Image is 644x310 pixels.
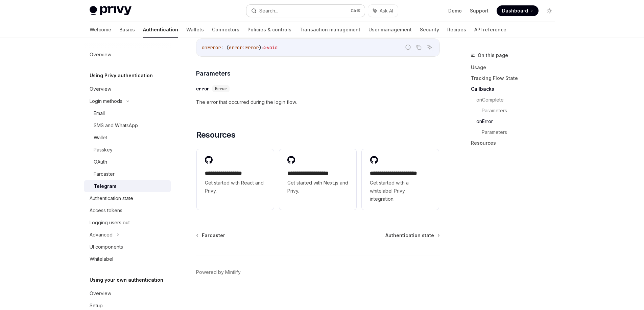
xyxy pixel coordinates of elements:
div: Farcaster [94,170,115,178]
span: : ( [221,45,229,51]
span: error [229,45,242,51]
span: Get started with Next.js and Privy. [287,179,348,195]
a: SMS and WhatsApp [84,119,171,132]
a: Overview [84,83,171,95]
button: Ask AI [425,43,434,52]
a: Farcaster [84,168,171,180]
div: Telegram [94,182,116,190]
a: User management [368,22,412,38]
div: OAuth [94,158,107,166]
a: Welcome [90,22,111,38]
span: Dashboard [502,7,528,14]
span: Authentication state [385,232,434,239]
a: Parameters [482,127,560,138]
button: Report incorrect code [404,43,412,52]
span: Parameters [196,69,231,78]
a: Recipes [447,22,466,38]
a: Farcaster [197,232,225,239]
a: Wallet [84,132,171,144]
a: Authentication state [385,232,439,239]
span: Farcaster [202,232,225,239]
button: Ask AI [368,5,398,17]
div: UI components [90,243,123,251]
button: Toggle dark mode [544,5,555,16]
a: Parameters [482,105,560,116]
div: Authentication state [90,194,133,202]
a: Whitelabel [84,253,171,265]
a: Policies & controls [247,22,291,38]
a: Powered by Mintlify [196,269,241,276]
a: Authentication state [84,192,171,204]
a: Access tokens [84,204,171,217]
h5: Using Privy authentication [90,72,153,80]
span: : [242,45,245,51]
a: Tracking Flow State [471,73,560,84]
div: error [196,85,210,92]
span: Get started with React and Privy. [205,179,266,195]
div: Access tokens [90,206,122,215]
span: The error that occurred during the login flow. [196,98,440,106]
span: Resources [196,130,236,140]
div: Login methods [90,97,122,105]
span: ) [259,45,261,51]
div: Whitelabel [90,255,113,263]
a: Authentication [143,22,178,38]
span: Error [245,45,259,51]
a: Demo [448,7,462,14]
a: onComplete [476,94,560,105]
div: Advanced [90,231,113,239]
span: Ctrl K [351,8,361,13]
a: Basics [119,22,135,38]
a: Resources [471,138,560,148]
span: On this page [478,51,508,59]
a: Usage [471,62,560,73]
span: onError [202,45,221,51]
div: Wallet [94,134,107,142]
div: Setup [90,302,103,310]
a: Transaction management [300,22,360,38]
div: Overview [90,51,111,59]
div: Logging users out [90,219,130,227]
div: Overview [90,289,111,298]
div: SMS and WhatsApp [94,121,138,130]
span: void [267,45,278,51]
button: Copy the contents from the code block [414,43,423,52]
a: Callbacks [471,84,560,94]
a: OAuth [84,156,171,168]
a: UI components [84,241,171,253]
img: light logo [90,6,132,16]
a: onError [476,116,560,127]
a: Support [470,7,488,14]
span: Get started with a whitelabel Privy integration. [370,179,431,203]
a: Email [84,107,171,119]
h5: Using your own authentication [90,276,163,284]
span: Ask AI [380,7,393,14]
div: Search... [259,7,278,15]
a: Passkey [84,144,171,156]
a: Dashboard [497,5,539,16]
span: Error [215,86,227,91]
a: Logging users out [84,217,171,229]
span: => [261,45,267,51]
a: Telegram [84,180,171,192]
div: Email [94,109,105,117]
button: Search...CtrlK [246,5,365,17]
a: Security [420,22,439,38]
a: Connectors [212,22,239,38]
a: Wallets [186,22,204,38]
a: API reference [474,22,506,38]
a: Overview [84,49,171,61]
div: Overview [90,85,111,93]
a: Overview [84,287,171,300]
div: Passkey [94,146,113,154]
